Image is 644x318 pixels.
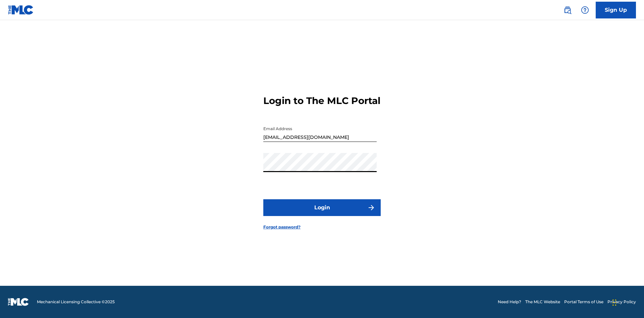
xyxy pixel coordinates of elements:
[607,299,636,305] a: Privacy Policy
[8,5,34,15] img: MLC Logo
[263,199,381,216] button: Login
[610,286,644,318] iframe: Chat Widget
[263,95,380,107] h3: Login to The MLC Portal
[561,3,574,17] a: Public Search
[8,298,29,306] img: logo
[578,3,592,17] div: Help
[37,299,115,305] span: Mechanical Licensing Collective © 2025
[563,6,572,14] img: search
[612,293,616,313] div: Drag
[263,224,301,230] a: Forgot password?
[581,6,589,14] img: help
[498,299,521,305] a: Need Help?
[367,204,375,212] img: f7272a7cc735f4ea7f67.svg
[525,299,560,305] a: The MLC Website
[564,299,603,305] a: Portal Terms of Use
[596,2,636,18] a: Sign Up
